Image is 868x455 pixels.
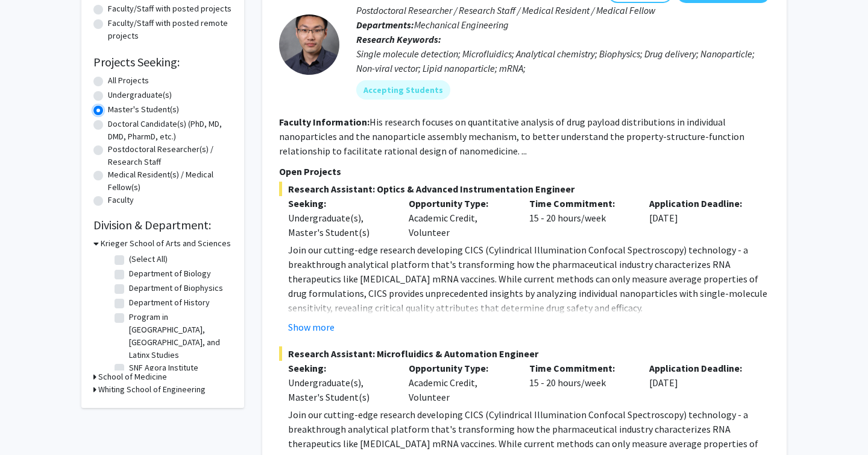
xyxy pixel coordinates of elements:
label: Program in [GEOGRAPHIC_DATA], [GEOGRAPHIC_DATA], and Latinx Studies [129,311,229,361]
mat-chip: Accepting Students [356,80,450,100]
label: Faculty/Staff with posted remote projects [108,17,232,42]
fg-read-more: His research focuses on quantitative analysis of drug payload distributions in individual nanopar... [279,116,744,157]
h3: School of Medicine [98,371,167,383]
div: Undergraduate(s), Master's Student(s) [288,375,391,404]
h2: Division & Department: [93,218,232,232]
span: Mechanical Engineering [414,19,509,31]
iframe: Chat [9,401,51,446]
div: 15 - 20 hours/week [520,196,641,240]
h3: Krieger School of Arts and Sciences [101,237,231,250]
label: Faculty/Staff with posted projects [108,2,231,15]
label: Master's Student(s) [108,103,179,116]
label: Medical Resident(s) / Medical Fellow(s) [108,168,232,194]
label: SNF Agora Institute [129,361,198,374]
p: Seeking: [288,196,391,211]
p: Join our cutting-edge research developing CICS (Cylindrical Illumination Confocal Spectroscopy) t... [288,243,770,315]
label: Department of History [129,296,210,309]
div: [DATE] [640,361,761,404]
div: Academic Credit, Volunteer [400,361,520,404]
label: Department of Biology [129,267,211,280]
p: Opportunity Type: [409,196,511,211]
p: Application Deadline: [649,196,752,211]
button: Show more [288,320,335,334]
div: Single molecule detection; Microfluidics; Analytical chemistry; Biophysics; Drug delivery; Nanopa... [356,46,770,75]
div: [DATE] [640,196,761,240]
label: Department of Biophysics [129,282,223,294]
h2: Projects Seeking: [93,55,232,69]
p: Application Deadline: [649,361,752,375]
label: Faculty [108,194,134,206]
b: Research Keywords: [356,33,441,45]
div: Academic Credit, Volunteer [400,196,520,240]
p: Postdoctoral Researcher / Research Staff / Medical Resident / Medical Fellow [356,3,770,17]
p: Seeking: [288,361,391,375]
p: Open Projects [279,164,770,179]
span: Research Assistant: Optics & Advanced Instrumentation Engineer [279,182,770,196]
label: Postdoctoral Researcher(s) / Research Staff [108,143,232,168]
label: Undergraduate(s) [108,89,172,101]
span: Research Assistant: Microfluidics & Automation Engineer [279,346,770,361]
p: Opportunity Type: [409,361,511,375]
b: Departments: [356,19,414,31]
h3: Whiting School of Engineering [98,383,206,396]
label: Doctoral Candidate(s) (PhD, MD, DMD, PharmD, etc.) [108,118,232,143]
label: All Projects [108,74,149,87]
p: Time Commitment: [529,361,632,375]
label: (Select All) [129,253,168,266]
b: Faculty Information: [279,116,370,128]
p: Time Commitment: [529,196,632,211]
div: Undergraduate(s), Master's Student(s) [288,211,391,240]
div: 15 - 20 hours/week [520,361,641,404]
